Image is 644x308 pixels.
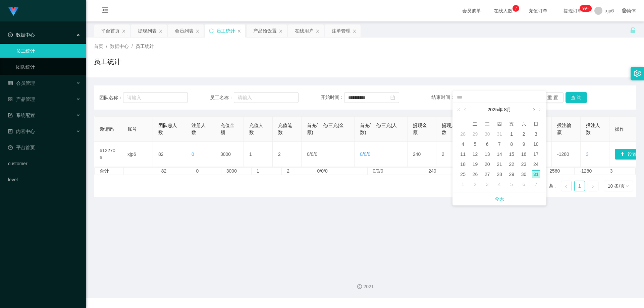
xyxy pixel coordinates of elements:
[561,181,572,191] li: 上一页
[469,159,481,169] td: 2025年8月19日
[471,150,479,158] div: 12
[360,123,397,135] span: 首充/二充/三充(人数)
[210,94,234,101] span: 员工名称：
[471,140,479,148] div: 5
[483,130,491,138] div: 30
[368,151,370,157] span: 0
[457,159,469,169] td: 2025年8月18日
[557,123,571,135] span: 投注输赢
[586,151,589,157] span: 3
[457,149,469,159] td: 2025年8月11日
[8,80,35,86] span: 会员管理
[552,142,581,167] td: -1280
[532,160,540,168] div: 24
[530,129,542,139] td: 2025年8月3日
[520,140,528,148] div: 9
[459,180,467,188] div: 1
[513,5,519,12] sup: 7
[469,121,481,127] span: 二
[471,130,479,138] div: 29
[220,123,234,135] span: 充值金额
[481,179,493,189] td: 2025年9月3日
[442,123,456,135] span: 提现人数
[282,168,312,175] td: 2
[530,149,542,159] td: 2025年8月17日
[490,8,516,13] span: 在线人数
[136,44,154,49] span: 员工统计
[8,157,80,170] a: customer
[192,151,194,157] span: 0
[99,94,123,101] span: 团队名称：
[471,180,479,188] div: 2
[507,180,516,188] div: 5
[252,168,282,175] td: 1
[216,24,235,37] div: 员工统计
[481,169,493,179] td: 2025年8月27日
[532,140,540,148] div: 10
[408,142,436,167] td: 240
[493,149,505,159] td: 2025年8月14日
[605,168,635,175] td: 3
[495,170,503,178] div: 28
[221,168,252,175] td: 3000
[532,130,540,138] div: 3
[520,180,528,188] div: 6
[364,151,367,157] span: 0
[234,92,299,103] input: 请输入
[503,103,512,116] a: 8月
[390,95,395,100] i: 图标: calendar
[580,5,592,12] sup: 237
[457,139,469,149] td: 2025年8月4日
[295,24,314,37] div: 在线用户
[122,142,153,167] td: xjp6
[586,123,600,135] span: 投注人数
[457,129,469,139] td: 2025年7月28日
[196,29,200,33] i: 图标: close
[532,180,540,188] div: 7
[566,92,587,103] button: 查 询
[209,28,214,33] i: 图标: sync
[505,119,518,129] th: 周五
[608,181,625,191] div: 10 条/页
[463,103,469,116] a: 上个月 (翻页上键)
[544,168,575,175] td: 2560
[495,140,503,148] div: 7
[588,181,598,191] li: 下一页
[634,70,641,77] i: 图标: setting
[457,169,469,179] td: 2025年8月25日
[192,123,206,135] span: 注册人数
[237,29,241,33] i: 图标: close
[505,121,518,127] span: 五
[8,173,80,186] a: level
[518,159,530,169] td: 2025年8月23日
[469,139,481,149] td: 2025年8月5日
[520,160,528,168] div: 23
[622,8,627,13] i: 图标: global
[16,44,80,58] a: 员工统计
[307,123,344,135] span: 首充/二充/三充(金额)
[16,60,80,74] a: 团队统计
[505,139,518,149] td: 2025年8月8日
[535,103,544,116] a: 下一年 (Control键加右方向键)
[153,142,186,167] td: 82
[357,284,362,289] i: 图标: copyright
[575,181,585,191] a: 1
[311,151,314,157] span: 0
[518,169,530,179] td: 2025年8月30日
[530,119,542,129] th: 周日
[532,150,540,158] div: 17
[518,119,530,129] th: 周六
[483,150,491,158] div: 13
[8,97,13,102] i: 图标: appstore-o
[279,29,283,33] i: 图标: close
[94,142,122,167] td: 6122706
[493,121,505,127] span: 四
[471,170,479,178] div: 26
[530,121,542,127] span: 日
[8,7,19,16] img: logo.9652507e.png
[8,113,13,118] i: 图标: form
[507,140,516,148] div: 8
[575,168,605,175] td: -1280
[459,150,467,158] div: 11
[158,123,177,135] span: 团队总人数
